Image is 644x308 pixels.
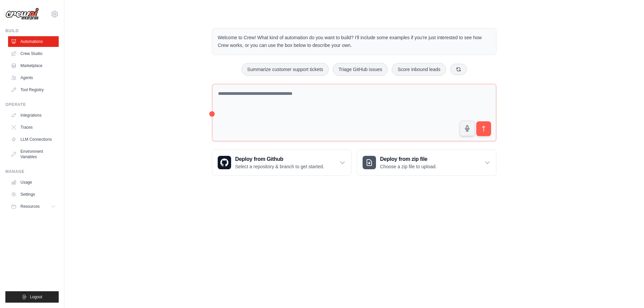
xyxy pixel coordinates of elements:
a: Settings [8,189,59,200]
h3: Deploy from zip file [380,155,437,163]
a: Tool Registry [8,84,59,95]
a: Automations [8,36,59,47]
div: Operate [5,102,59,107]
p: Select a repository & branch to get started. [235,163,324,170]
a: Integrations [8,110,59,121]
div: Build [5,28,59,34]
a: Usage [8,177,59,188]
button: Summarize customer support tickets [241,63,329,76]
h3: Deploy from Github [235,155,324,163]
a: Crew Studio [8,48,59,59]
a: Environment Variables [8,146,59,162]
a: LLM Connections [8,134,59,145]
p: Choose a zip file to upload. [380,163,437,170]
a: Agents [8,72,59,83]
div: Manage [5,169,59,174]
a: Traces [8,122,59,133]
button: Triage GitHub issues [333,63,388,76]
img: Logo [5,8,39,20]
a: Marketplace [8,60,59,71]
span: Resources [20,204,40,209]
button: Resources [8,201,59,212]
span: Logout [30,294,42,300]
p: Welcome to Crew! What kind of automation do you want to build? I'll include some examples if you'... [218,34,491,49]
button: Score inbound leads [392,63,446,76]
button: Logout [5,291,59,303]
